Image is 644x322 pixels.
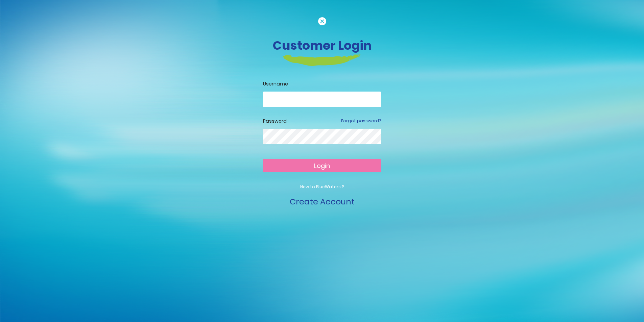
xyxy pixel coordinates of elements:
[283,54,361,66] img: login-heading-border.png
[135,38,510,53] h3: Customer Login
[290,196,355,207] a: Create Account
[318,17,326,25] img: cancel
[263,159,381,172] button: Login
[263,118,287,125] label: Password
[263,184,381,190] p: New to BlueWaters ?
[341,118,381,124] a: Forgot password?
[263,80,381,88] label: Username
[314,162,330,170] span: Login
